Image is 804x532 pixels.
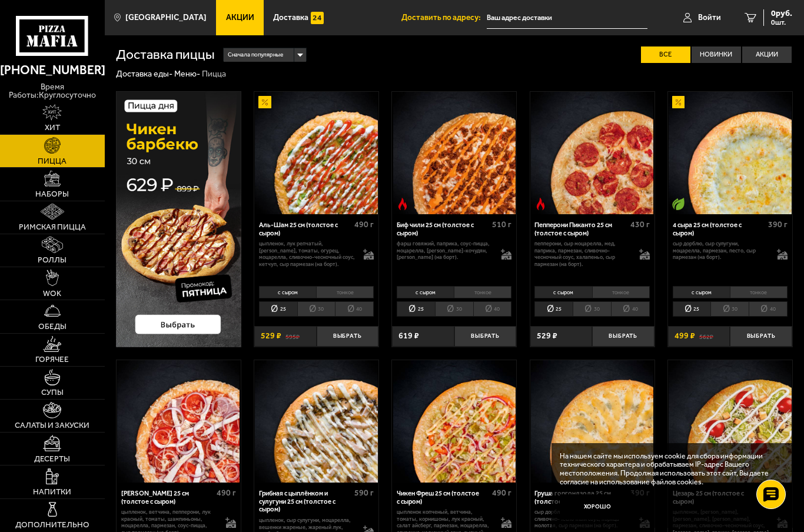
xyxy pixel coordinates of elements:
[560,452,777,487] p: На нашем сайте мы используем cookie для сбора информации технического характера и обрабатываем IP...
[492,220,511,230] span: 510 г
[15,421,89,430] span: Салаты и закуски
[531,92,653,214] img: Пепперони Пиканто 25 см (толстое с сыром)
[255,92,377,214] img: Аль-Шам 25 см (толстое с сыром)
[116,48,215,62] h1: Доставка пиццы
[335,301,374,317] li: 40
[454,286,511,298] li: тонкое
[699,332,713,340] s: 562 ₽
[38,322,67,331] span: Обеды
[531,360,653,483] img: Груша горгондзола 25 см (толстое с сыром)
[771,9,792,18] span: 0 руб.
[534,198,547,210] img: Острое блюдо
[641,46,690,62] label: Все
[255,360,377,483] img: Грибная с цыплёнком и сулугуни 25 см (толстое с сыром)
[393,92,516,214] img: Биф чили 25 см (толстое с сыром)
[117,360,240,483] img: Петровская 25 см (толстое с сыром)
[454,326,516,347] button: Выбрать
[226,14,254,22] span: Акции
[397,286,454,298] li: с сыром
[117,360,241,483] a: Петровская 25 см (толстое с сыром)
[710,301,749,317] li: 30
[534,301,573,317] li: 25
[397,301,435,317] li: 25
[41,388,64,397] span: Супы
[672,198,685,210] img: Вегетарианское блюдо
[259,490,351,514] div: Грибная с цыплёнком и сулугуни 25 см (толстое с сыром)
[397,221,489,237] div: Биф чили 25 см (толстое с сыром)
[492,488,511,498] span: 490 г
[675,332,695,340] span: 499 ₽
[673,301,711,317] li: 25
[202,69,226,80] div: Пицца
[34,455,70,463] span: Десерты
[534,508,630,528] p: сыр дорблю, груша, моцарелла, сливочно-чесночный соус, корица молотая, сыр пармезан (на борт).
[672,96,685,108] img: Акционный
[730,286,788,298] li: тонкое
[401,14,487,22] span: Доставить по адресу:
[669,360,791,483] img: Цезарь 25 см (толстое с сыром)
[534,490,627,506] div: Груша горгондзола 25 см (толстое с сыром)
[35,355,69,364] span: Горячее
[530,360,655,483] a: Груша горгондзола 25 см (толстое с сыром)
[698,14,721,22] span: Войти
[534,286,592,298] li: с сыром
[435,301,473,317] li: 30
[316,286,374,298] li: тонкое
[537,332,557,340] span: 529 ₽
[692,46,741,62] label: Новинки
[259,286,316,298] li: с сыром
[15,521,89,529] span: Дополнительно
[285,332,300,340] s: 595 ₽
[259,221,351,237] div: Аль-Шам 25 см (толстое с сыром)
[317,326,378,347] button: Выбрать
[33,488,71,496] span: Напитки
[673,240,769,260] p: сыр дорблю, сыр сулугуни, моцарелла, пармезан, песто, сыр пармезан (на борт).
[116,69,172,79] a: Доставка еды-
[534,240,630,267] p: пепперони, сыр Моцарелла, мед, паприка, пармезан, сливочно-чесночный соус, халапеньо, сыр пармеза...
[311,12,323,24] img: 15daf4d41897b9f0e9f617042186c801.svg
[19,223,86,231] span: Римская пицца
[254,360,378,483] a: Грибная с цыплёнком и сулугуни 25 см (толстое с сыром)
[38,256,67,264] span: Роллы
[354,220,374,230] span: 490 г
[254,92,378,214] a: АкционныйАль-Шам 25 см (толстое с сыром)
[121,490,214,506] div: [PERSON_NAME] 25 см (толстое с сыром)
[630,220,650,230] span: 430 г
[668,360,792,483] a: Цезарь 25 см (толстое с сыром)
[228,47,283,63] span: Сначала популярные
[43,290,61,298] span: WOK
[396,198,408,210] img: Острое блюдо
[259,301,297,317] li: 25
[473,301,512,317] li: 40
[297,301,335,317] li: 30
[673,286,730,298] li: с сыром
[730,326,792,347] button: Выбрать
[487,7,647,29] input: Ваш адрес доставки
[669,92,791,214] img: 4 сыра 25 см (толстое с сыром)
[611,301,650,317] li: 40
[354,488,374,498] span: 590 г
[259,240,355,267] p: цыпленок, лук репчатый, [PERSON_NAME], томаты, огурец, моцарелла, сливочно-чесночный соус, кетчуп...
[673,221,765,237] div: 4 сыра 25 см (толстое с сыром)
[668,92,792,214] a: АкционныйВегетарианское блюдо4 сыра 25 см (толстое с сыром)
[749,301,788,317] li: 40
[35,190,69,198] span: Наборы
[592,286,650,298] li: тонкое
[397,490,489,506] div: Чикен Фреш 25 см (толстое с сыром)
[771,19,792,26] span: 0 шт.
[392,360,516,483] a: Чикен Фреш 25 см (толстое с сыром)
[530,92,655,214] a: Острое блюдоПепперони Пиканто 25 см (толстое с сыром)
[393,360,516,483] img: Чикен Фреш 25 см (толстое с сыром)
[273,14,308,22] span: Доставка
[742,46,792,62] label: Акции
[398,332,419,340] span: 619 ₽
[392,92,516,214] a: Острое блюдоБиф чили 25 см (толстое с сыром)
[217,488,236,498] span: 490 г
[573,301,611,317] li: 30
[592,326,654,347] button: Выбрать
[174,69,200,79] a: Меню-
[45,124,60,132] span: Хит
[560,494,635,520] button: Хорошо
[125,14,207,22] span: [GEOGRAPHIC_DATA]
[261,332,281,340] span: 529 ₽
